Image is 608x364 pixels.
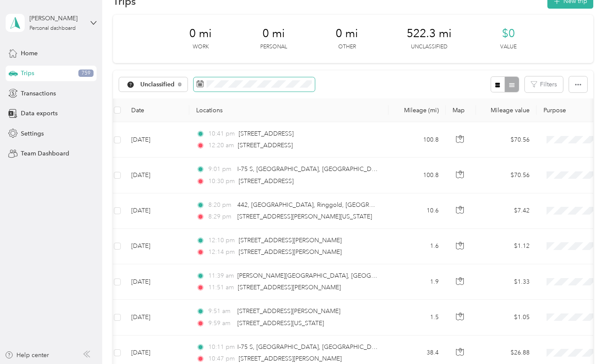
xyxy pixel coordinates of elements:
[502,27,515,41] span: $0
[239,177,294,185] span: [STREET_ADDRESS]
[21,69,34,78] span: Trips
[476,264,537,300] td: $1.33
[124,300,189,335] td: [DATE]
[124,193,189,229] td: [DATE]
[124,229,189,264] td: [DATE]
[476,229,537,264] td: $1.12
[407,27,452,41] span: 522.3 mi
[239,130,294,137] span: [STREET_ADDRESS]
[237,343,385,351] span: I-75 S, [GEOGRAPHIC_DATA], [GEOGRAPHIC_DATA]
[260,43,287,51] p: Personal
[21,109,58,118] span: Data exports
[237,320,324,327] span: [STREET_ADDRESS][US_STATE]
[208,165,233,174] span: 9:01 pm
[238,284,341,291] span: [STREET_ADDRESS][PERSON_NAME]
[208,200,233,210] span: 8:20 pm
[78,70,94,77] span: 759
[21,149,69,158] span: Team Dashboard
[500,43,517,51] p: Value
[476,98,537,122] th: Mileage value
[388,122,446,158] td: 100.8
[239,355,342,362] span: [STREET_ADDRESS][PERSON_NAME]
[208,177,235,186] span: 10:30 pm
[208,283,234,292] span: 11:51 am
[208,342,233,352] span: 10:11 pm
[525,76,563,92] button: Filters
[336,27,358,41] span: 0 mi
[446,98,476,122] th: Map
[476,193,537,229] td: $7.42
[124,98,189,122] th: Date
[338,43,356,51] p: Other
[559,316,608,364] iframe: Everlance-gr Chat Button Frame
[388,193,446,229] td: 10.6
[237,201,530,209] span: 442, [GEOGRAPHIC_DATA], Ringgold, [GEOGRAPHIC_DATA], [US_STATE], 30736, [GEOGRAPHIC_DATA]
[189,27,212,41] span: 0 mi
[388,229,446,264] td: 1.6
[208,212,233,222] span: 8:29 pm
[5,351,49,360] button: Help center
[21,89,56,98] span: Transactions
[124,158,189,193] td: [DATE]
[208,271,233,281] span: 11:39 am
[140,82,175,88] span: Unclassified
[29,26,76,31] div: Personal dashboard
[189,98,388,122] th: Locations
[238,142,293,149] span: [STREET_ADDRESS]
[124,264,189,300] td: [DATE]
[208,247,235,257] span: 12:14 pm
[388,300,446,335] td: 1.5
[208,129,235,139] span: 10:41 pm
[239,248,342,256] span: [STREET_ADDRESS][PERSON_NAME]
[476,122,537,158] td: $70.56
[237,272,479,279] span: [PERSON_NAME][GEOGRAPHIC_DATA], [GEOGRAPHIC_DATA], [GEOGRAPHIC_DATA]
[208,307,233,316] span: 9:51 am
[411,43,447,51] p: Unclassified
[208,354,235,364] span: 10:47 pm
[262,27,285,41] span: 0 mi
[237,165,385,173] span: I-75 S, [GEOGRAPHIC_DATA], [GEOGRAPHIC_DATA]
[193,43,209,51] p: Work
[124,122,189,158] td: [DATE]
[388,264,446,300] td: 1.9
[21,129,44,138] span: Settings
[29,14,84,23] div: [PERSON_NAME]
[208,141,234,150] span: 12:20 am
[21,49,38,58] span: Home
[237,213,372,220] span: [STREET_ADDRESS][PERSON_NAME][US_STATE]
[208,236,235,245] span: 12:10 pm
[388,158,446,193] td: 100.8
[239,237,342,244] span: [STREET_ADDRESS][PERSON_NAME]
[476,158,537,193] td: $70.56
[237,307,340,315] span: [STREET_ADDRESS][PERSON_NAME]
[208,319,233,328] span: 9:59 am
[388,98,446,122] th: Mileage (mi)
[476,300,537,335] td: $1.05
